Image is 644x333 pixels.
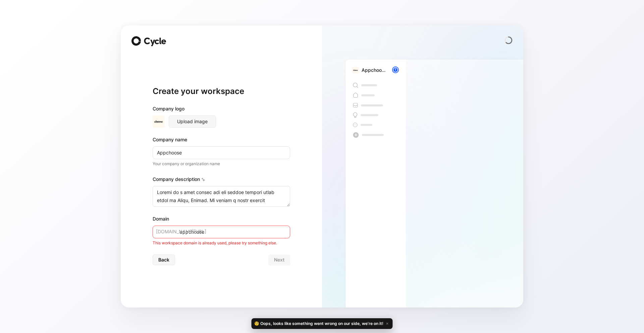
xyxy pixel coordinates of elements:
[362,66,386,74] div: Appchoose
[393,67,398,73] div: T
[153,240,290,246] div: This workspace domain is already used, please try something else.
[156,228,206,236] span: [DOMAIN_NAME][URL]
[153,136,290,144] div: Company name
[177,117,208,126] span: Upload image
[153,215,290,223] div: Domain
[352,67,359,74] img: appchoose.io
[153,146,290,159] input: Example
[153,115,165,128] img: appchoose.io
[169,115,216,128] button: Upload image
[153,86,290,97] h1: Create your workspace
[153,254,175,265] button: Back
[158,256,169,264] span: Back
[252,318,393,329] div: 🧐 Oops, looks like something went wrong on our side, we’re on it!
[153,160,290,167] p: Your company or organization name
[153,105,290,115] div: Company logo
[153,175,290,186] div: Company description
